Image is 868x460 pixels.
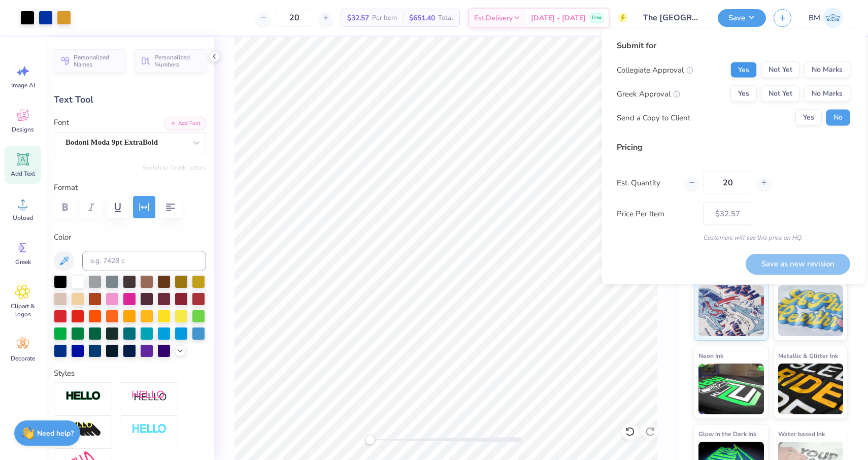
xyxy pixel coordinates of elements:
[11,354,35,363] span: Decorate
[703,171,752,194] input: – –
[409,13,435,23] span: $651.40
[65,421,101,438] img: 3D Illusion
[15,258,31,266] span: Greek
[11,81,35,89] span: Image AI
[617,141,850,153] div: Pricing
[164,117,206,130] button: Add Font
[12,125,34,134] span: Designs
[131,423,167,435] img: Negative Space
[823,8,843,28] img: Baker Mcdaniel
[154,54,200,68] span: Personalized Numbers
[804,62,850,78] button: No Marks
[438,13,453,23] span: Total
[347,13,369,23] span: $32.57
[54,49,125,73] button: Personalized Names
[82,251,206,271] input: e.g. 7428 c
[54,232,206,243] label: Color
[778,364,844,414] img: Metallic & Glitter Ink
[365,435,375,445] div: Accessibility label
[54,182,206,193] label: Format
[761,62,800,78] button: Not Yet
[730,62,757,78] button: Yes
[698,429,756,439] span: Glow in the Dark Ink
[698,350,723,361] span: Neon Ink
[143,163,206,172] button: Switch to Greek Letters
[636,8,710,28] input: Untitled Design
[275,9,314,27] input: – –
[37,429,74,438] strong: Need help?
[617,112,690,123] div: Send a Copy to Client
[617,233,850,242] div: Customers will see this price on HQ.
[617,177,677,188] label: Est. Quantity
[809,12,820,24] span: BM
[372,13,397,23] span: Per Item
[617,208,695,219] label: Price Per Item
[11,170,35,178] span: Add Text
[54,368,75,379] label: Styles
[778,285,844,336] img: Puff Ink
[804,8,848,28] a: BM
[795,110,822,126] button: Yes
[804,86,850,102] button: No Marks
[6,302,40,318] span: Clipart & logos
[474,13,513,23] span: Est. Delivery
[617,64,693,76] div: Collegiate Approval
[698,285,764,336] img: Standard
[65,390,101,402] img: Stroke
[617,88,680,100] div: Greek Approval
[13,214,33,222] span: Upload
[617,40,850,52] div: Submit for
[531,13,586,23] span: [DATE] - [DATE]
[131,390,167,403] img: Shadow
[135,49,206,73] button: Personalized Numbers
[778,350,838,361] span: Metallic & Glitter Ink
[826,110,850,126] button: No
[761,86,800,102] button: Not Yet
[730,86,757,102] button: Yes
[74,54,119,68] span: Personalized Names
[698,364,764,414] img: Neon Ink
[592,14,602,21] span: Free
[778,429,825,439] span: Water based Ink
[54,117,69,128] label: Font
[54,93,206,107] div: Text Tool
[718,9,766,27] button: Save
